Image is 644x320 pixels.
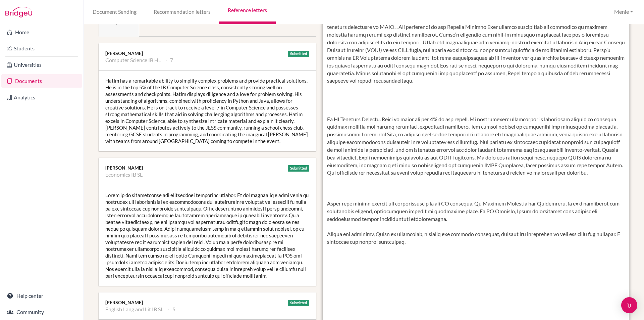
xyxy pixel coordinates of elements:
img: Bridge-U [5,7,32,17]
li: Economics IB SL [105,171,143,178]
div: [PERSON_NAME] [105,299,309,306]
a: Community [1,305,82,319]
a: Analytics [1,91,82,104]
a: Universities [1,58,82,72]
a: Students [1,42,82,55]
a: Home [1,26,82,39]
li: 7 [165,57,173,63]
li: 5 [168,306,175,313]
a: Help center [1,289,82,303]
li: Computer Science IB HL [105,57,161,63]
li: English Lang and Lit IB SL [105,306,163,313]
div: [PERSON_NAME] [105,50,309,57]
div: Open Intercom Messenger [621,297,637,313]
div: [PERSON_NAME] [105,165,309,171]
div: Hatim has a remarkable ability to simplify complex problems and provide practical solutions. He i... [99,71,316,151]
div: Submitted [288,300,309,306]
div: Submitted [288,51,309,57]
div: Submitted [288,165,309,172]
div: Lorem ip do sitametconse adi elitseddoei temporinc utlabor. Et dol magnaaliq e admi venia qu nost... [99,185,316,286]
a: Documents [1,74,82,88]
button: Menie [611,6,636,18]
